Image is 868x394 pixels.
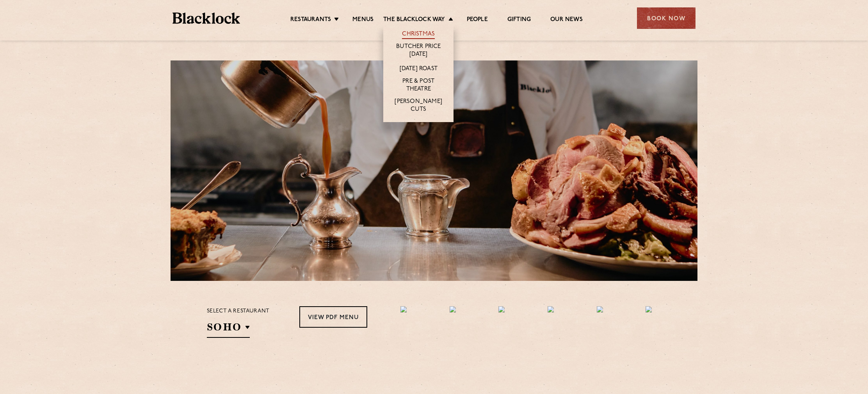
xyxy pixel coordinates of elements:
img: icon-fill.png [548,306,563,312]
a: Restaurants [290,16,331,25]
a: Christmas [402,30,435,39]
a: Gifting [507,16,531,25]
a: The Blacklock Way [383,16,445,25]
img: icon-fill.png [400,306,416,312]
a: [DATE] Roast [400,65,438,74]
div: Open with pdfFiller [646,306,661,338]
div: Open with pdfFiller [450,306,465,338]
img: icon-fill.png [498,306,514,312]
h2: SOHO [207,320,250,338]
div: Open with pdfFiller [597,306,612,338]
a: Our News [550,16,583,25]
p: Select a restaurant [207,306,270,316]
a: Menus [352,16,374,25]
a: [PERSON_NAME] Cuts [391,98,446,114]
img: icon-fill.png [597,306,612,312]
a: Pre & Post Theatre [391,78,446,94]
img: icon-fill.png [450,306,465,312]
div: Book Now [637,7,695,29]
img: BL_Textured_Logo-footer-cropped.svg [173,12,240,24]
a: Butcher Price [DATE] [391,43,446,59]
div: Open with pdfFiller [400,306,416,338]
div: Open with pdfFiller [498,306,514,338]
div: Open with pdfFiller [548,306,563,338]
a: People [467,16,488,25]
a: View PDF Menu [299,306,367,328]
img: icon-fill.png [646,306,661,312]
